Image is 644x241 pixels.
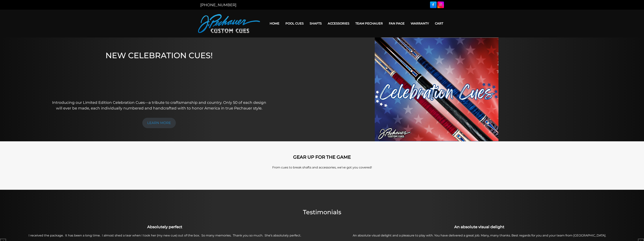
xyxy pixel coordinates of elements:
[351,224,608,230] h3: An absolute visual delight
[215,165,429,170] p: From cues to break shafts and accessories, we’ve got you covered!
[200,3,236,7] a: [PHONE_NUMBER]
[352,19,386,28] a: Team Pechauer
[50,51,268,95] h1: NEW CELEBRATION CUES!
[267,19,282,28] a: Home
[432,19,446,28] a: Cart
[325,19,352,28] a: Accessories
[293,154,351,160] strong: GEAR UP FOR THE GAME
[408,19,432,28] a: Warranty
[351,233,608,238] p: An absolute visual delight and a pleasure to play with. You have delivered a great job. Many, man...
[27,233,303,238] p: I received the package. It has been a long time. I almost shed a tear when I took her (my new cue...
[282,19,307,28] a: Pool Cues
[198,14,260,33] img: Pechauer Custom Cues
[50,100,268,111] p: Introducing our Limited Edition Celebration Cues—a tribute to craftsmanship and country. Only 50 ...
[142,118,176,128] a: LEARN MORE
[386,19,408,28] a: Fan Page
[27,224,303,230] h3: Absolutely perfect
[307,19,325,28] a: Shafts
